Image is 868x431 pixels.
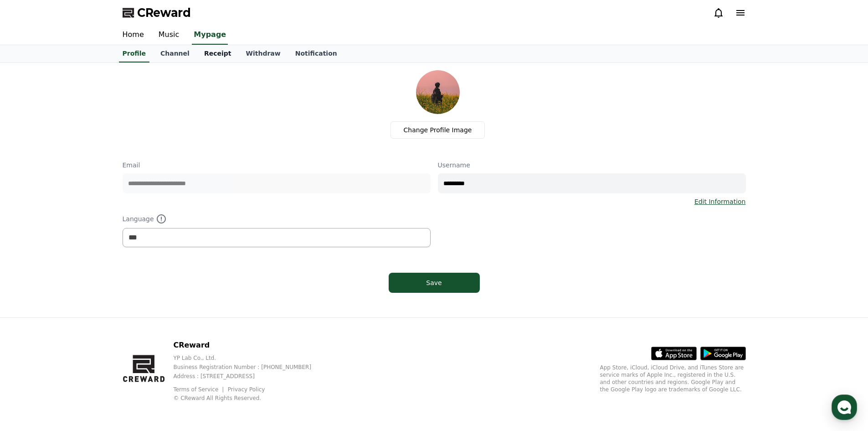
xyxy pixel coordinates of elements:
label: Change Profile Image [390,121,485,139]
span: CReward [137,5,191,20]
div: Save [407,278,462,287]
a: Terms of Service [173,386,225,393]
p: Email [123,161,431,170]
p: Username [438,161,746,170]
p: © CReward All Rights Reserved. [173,395,326,402]
a: Home [115,26,151,45]
a: Edit Information [694,197,746,206]
a: Profile [119,45,149,62]
span: Settings [135,303,157,310]
p: Language [123,213,431,224]
a: Channel [153,45,197,62]
span: Home [23,303,39,310]
a: Withdraw [238,45,288,62]
a: Privacy Policy [228,386,265,393]
a: Settings [118,289,175,312]
a: Home [3,289,60,312]
p: Address : [STREET_ADDRESS] [173,373,326,380]
a: Messages [60,289,118,312]
p: Business Registration Number : [PHONE_NUMBER] [173,363,326,371]
a: Music [151,26,187,45]
button: Save [389,273,480,293]
img: profile_image [416,70,460,114]
p: CReward [173,340,326,351]
a: Receipt [197,45,239,62]
p: App Store, iCloud, iCloud Drive, and iTunes Store are service marks of Apple Inc., registered in ... [600,364,746,393]
a: CReward [123,5,191,20]
span: Messages [76,303,103,311]
a: Mypage [192,26,228,45]
a: Notification [288,45,344,62]
p: YP Lab Co., Ltd. [173,354,326,362]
